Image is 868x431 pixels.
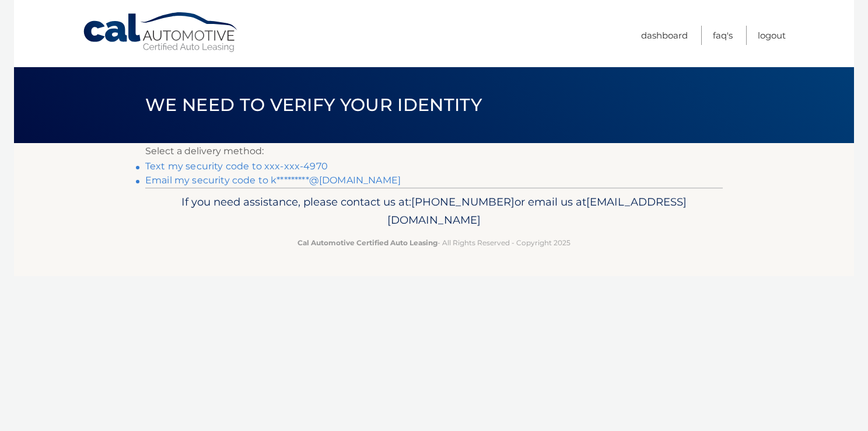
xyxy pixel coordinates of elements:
[411,195,514,208] span: [PHONE_NUMBER]
[153,193,715,230] p: If you need assistance, please contact us at: or email us at
[145,94,482,116] span: We need to verify your identity
[713,26,733,45] a: FAQ's
[145,143,723,159] p: Select a delivery method:
[297,238,437,247] strong: Cal Automotive Certified Auto Leasing
[758,26,786,45] a: Logout
[641,26,688,45] a: Dashboard
[82,12,240,53] a: Cal Automotive
[145,175,401,186] a: Email my security code to k*********@[DOMAIN_NAME]
[153,237,715,249] p: - All Rights Reserved - Copyright 2025
[145,161,328,172] a: Text my security code to xxx-xxx-4970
